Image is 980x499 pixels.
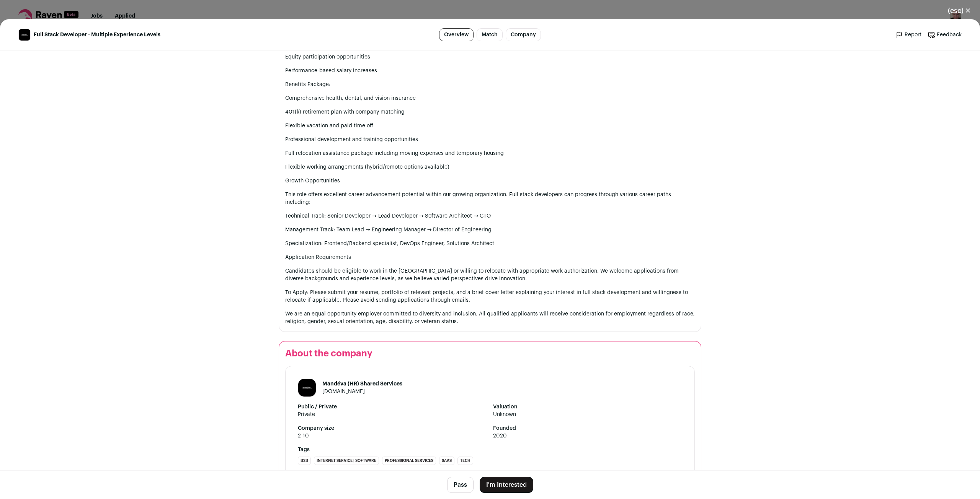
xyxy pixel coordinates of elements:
[285,191,695,206] p: This role offers excellent career advancement potential within our growing organization. Full sta...
[34,31,160,39] span: Full Stack Developer - Multiple Experience Levels
[322,380,402,388] h1: Mandéva (HR) Shared Services
[298,457,311,465] li: B2B
[285,136,695,143] p: Professional development and training opportunities
[285,122,695,130] p: Flexible vacation and paid time off
[928,31,962,39] a: Feedback
[285,177,695,185] p: Growth Opportunities
[439,28,474,41] a: Overview
[285,94,695,102] p: Comprehensive health, dental, and vision insurance
[285,310,695,325] p: We are an equal opportunity employer committed to diversity and inclusion. All qualified applican...
[19,29,30,41] img: f33420e7871a67b620c87efa8df01e608541990514ef7263ed5e38df2d610b57.jpg
[298,379,316,397] img: f33420e7871a67b620c87efa8df01e608541990514ef7263ed5e38df2d610b57.jpg
[506,28,541,41] a: Company
[480,477,533,493] button: I'm Interested
[285,348,695,360] h2: About the company
[382,457,436,465] li: Professional Services
[285,267,695,283] p: Candidates should be eligible to work in the [GEOGRAPHIC_DATA] or willing to relocate with approp...
[939,2,980,19] button: Close modal
[439,457,454,465] li: SaaS
[895,31,921,39] a: Report
[285,240,695,247] p: Specialization: Frontend/Backend specialist, DevOps Engineer, Solutions Architect
[314,457,379,465] li: Internet Service | Software
[285,226,695,234] p: Management Track: Team Lead → Engineering Manager → Director of Engineering
[447,477,474,493] button: Pass
[285,67,695,75] p: Performance-based salary increases
[285,163,695,171] p: Flexible working arrangements (hybrid/remote options available)
[285,108,695,116] p: 401(k) retirement plan with company matching
[298,424,487,432] strong: Company size
[285,150,695,157] p: Full relocation assistance package including moving expenses and temporary housing
[298,403,487,411] strong: Public / Private
[493,432,682,440] span: 2020
[298,411,487,418] span: Private
[457,457,473,465] li: Tech
[322,389,365,394] a: [DOMAIN_NAME]
[285,212,695,220] p: Technical Track: Senior Developer → Lead Developer → Software Architect → CTO
[285,53,695,61] p: Equity participation opportunities
[493,424,682,432] strong: Founded
[493,403,682,411] strong: Valuation
[285,81,695,88] p: Benefits Package:
[493,411,682,418] span: Unknown
[285,289,695,304] p: To Apply: Please submit your resume, portfolio of relevant projects, and a brief cover letter exp...
[298,432,487,440] span: 2-10
[298,446,682,453] strong: Tags
[477,28,503,41] a: Match
[285,254,695,261] p: Application Requirements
